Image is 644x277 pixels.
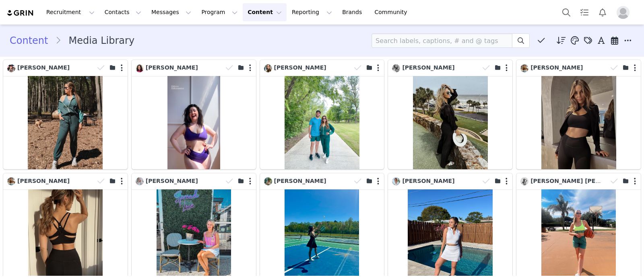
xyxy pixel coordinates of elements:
img: f031a8e9-bf3c-4711-a52a-e65f7fb8cbb3.jpg [520,64,528,72]
img: 3f5a0a59-a2b9-4852-a9e3-e48dca7b12b9.jpg [392,177,400,185]
img: grin logo [6,9,35,17]
img: e84cac21-e1da-42f8-90c0-4af704391840.jpg [7,64,15,72]
button: Recruitment [41,3,99,21]
img: 238fa2ed-1269-46cd-84e1-11a9dfe50b2f.jpg [264,177,272,185]
span: [PERSON_NAME] [402,178,454,184]
span: [PERSON_NAME] [530,64,583,71]
span: [PERSON_NAME] [17,64,70,71]
img: 283f0ca5-6cc6-4a6a-8350-1781da91f348.jpg [136,177,144,185]
button: Contacts [100,3,146,21]
button: Profile [612,6,638,19]
span: [PERSON_NAME] [17,178,70,184]
a: Community [370,3,416,21]
img: 49bab711-04cf-4666-9430-8f9b1fbc053f.jpg [136,64,144,72]
a: Brands [337,3,369,21]
img: placeholder-profile.jpg [617,6,630,19]
span: [PERSON_NAME] [274,64,326,71]
span: [PERSON_NAME] [PERSON_NAME] [530,178,637,184]
a: Content [10,33,55,48]
button: Reporting [287,3,337,21]
img: f7384c7c-66e0-4f66-b84c-60913e6384dd.jpg [520,177,528,185]
button: Messages [147,3,196,21]
button: Program [196,3,242,21]
span: [PERSON_NAME] [402,64,454,71]
button: Search [557,3,575,21]
button: Content [243,3,287,21]
span: [PERSON_NAME] [274,178,326,184]
span: [PERSON_NAME] [146,178,198,184]
span: [PERSON_NAME] [146,64,198,71]
a: Tasks [576,3,593,21]
input: Search labels, captions, # and @ tags [372,33,512,48]
img: 3ccfb968-80c4-4b68-a7a7-cfe914c5b43d.jpg [264,64,272,72]
img: f031a8e9-bf3c-4711-a52a-e65f7fb8cbb3.jpg [7,177,15,185]
button: Notifications [594,3,611,21]
img: 5d396ed1-360b-47f8-bff3-e78fa0777ae7.jpg [392,64,400,72]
